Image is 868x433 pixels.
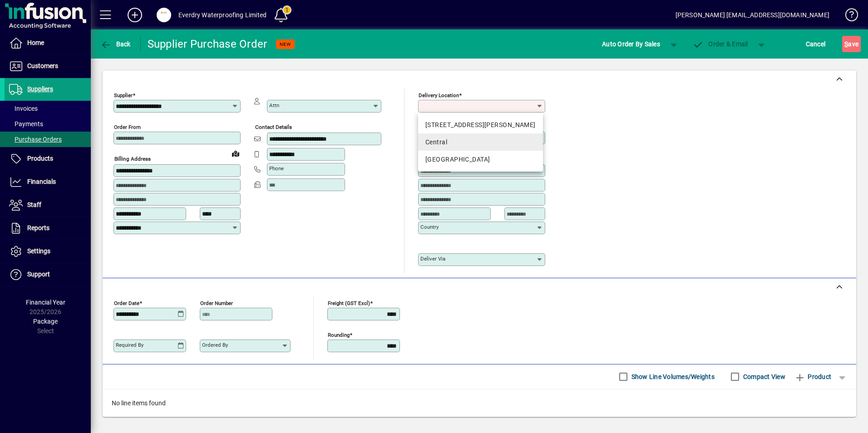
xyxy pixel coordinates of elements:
[5,32,91,54] a: Home
[5,263,91,286] a: Support
[202,342,228,348] mat-label: Ordered by
[419,92,459,98] mat-label: Delivery Location
[9,136,62,143] span: Purchase Orders
[597,36,665,52] button: Auto Order By Sales
[741,372,785,381] label: Compact View
[842,36,861,52] button: Save
[838,2,857,31] a: Knowledge Base
[602,37,660,51] span: Auto Order By Sales
[5,55,91,78] a: Customers
[630,372,715,381] label: Show Line Volumes/Weights
[844,40,848,48] span: S
[27,178,56,185] span: Financials
[114,92,133,98] mat-label: Supplier
[806,37,826,51] span: Cancel
[200,300,233,306] mat-label: Order number
[5,116,91,132] a: Payments
[5,194,91,216] a: Staff
[418,151,543,168] mat-option: Queenstown
[425,155,536,164] div: [GEOGRAPHIC_DATA]
[116,342,143,348] mat-label: Required by
[27,62,58,69] span: Customers
[5,171,91,193] a: Financials
[425,138,536,147] div: Central
[425,120,536,130] div: [STREET_ADDRESS][PERSON_NAME]
[27,39,44,46] span: Home
[5,101,91,116] a: Invoices
[418,116,543,133] mat-option: 14 Tanya Street
[9,105,38,112] span: Invoices
[149,7,178,23] button: Profile
[33,318,58,325] span: Package
[228,146,243,161] a: View on map
[5,148,91,170] a: Products
[269,102,279,108] mat-label: Attn
[269,165,284,172] mat-label: Phone
[9,120,43,128] span: Payments
[120,7,149,23] button: Add
[27,155,53,162] span: Products
[148,37,267,51] div: Supplier Purchase Order
[27,201,41,208] span: Staff
[328,300,370,306] mat-label: Freight (GST excl)
[27,271,50,278] span: Support
[676,8,829,22] div: [PERSON_NAME] [EMAIL_ADDRESS][DOMAIN_NAME]
[418,133,543,151] mat-option: Central
[27,85,53,93] span: Suppliers
[103,389,856,417] div: No line items found
[178,8,266,22] div: Everdry Waterproofing Limited
[114,300,139,306] mat-label: Order date
[790,369,836,385] button: Product
[688,36,753,52] button: Order & Email
[804,36,828,52] button: Cancel
[280,41,291,47] span: NEW
[693,40,748,48] span: Order & Email
[91,36,141,52] app-page-header-button: Back
[420,224,439,230] mat-label: Country
[328,331,350,338] mat-label: Rounding
[5,132,91,147] a: Purchase Orders
[98,36,133,52] button: Back
[27,224,49,231] span: Reports
[5,240,91,263] a: Settings
[26,299,65,306] span: Financial Year
[114,124,141,130] mat-label: Order from
[5,217,91,240] a: Reports
[420,256,445,262] mat-label: Deliver via
[100,40,131,48] span: Back
[844,37,858,51] span: ave
[794,369,831,384] span: Product
[27,247,50,255] span: Settings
